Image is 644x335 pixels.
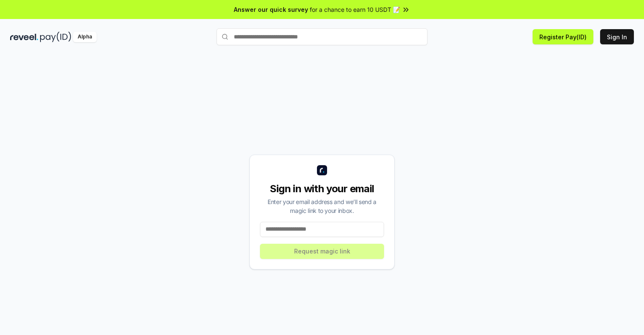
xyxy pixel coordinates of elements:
img: pay_id [40,32,71,42]
span: Answer our quick survey [234,5,308,14]
div: Alpha [73,32,97,42]
button: Sign In [600,29,634,44]
img: logo_small [317,165,327,175]
button: Register Pay(ID) [533,29,593,44]
div: Sign in with your email [260,182,384,196]
span: for a chance to earn 10 USDT 📝 [310,5,400,14]
div: Enter your email address and we’ll send a magic link to your inbox. [260,197,384,215]
img: reveel_dark [10,32,38,42]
